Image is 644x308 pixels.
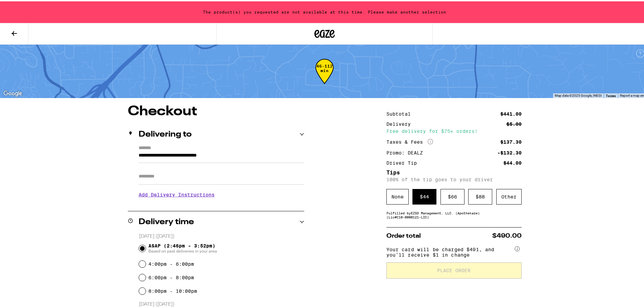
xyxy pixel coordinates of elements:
[440,188,464,203] div: $ 66
[2,88,24,97] img: Google
[386,159,422,164] div: Driver Tip
[503,159,522,164] div: $44.00
[386,210,522,218] div: Fulfilled by EZSD Management, LLC. (Apothekare) (Lic# C10-0000121-LIC )
[139,217,194,225] h2: Delivery time
[386,149,428,154] div: Promo: DEALZ
[500,138,522,143] div: $137.30
[139,232,304,238] p: [DATE] ([DATE])
[139,201,304,207] p: We'll contact you at [PHONE_NUMBER] when we arrive
[468,188,492,203] div: $ 88
[139,186,304,201] h3: Add Delivery Instructions
[386,138,433,144] div: Taxes & Fees
[2,88,24,97] a: Open this area in Google Maps (opens a new window)
[555,92,602,96] span: Map data ©2025 Google, INEGI
[386,175,522,181] p: 100% of the tip goes to your driver
[4,5,49,10] span: Hi. Need any help?
[500,110,522,115] div: $441.00
[148,274,194,279] label: 6:00pm - 8:00pm
[492,232,522,238] span: $490.00
[496,188,522,203] div: Other
[386,169,522,174] h5: Tips
[606,92,616,96] a: Terms
[139,129,192,137] h2: Delivering to
[506,120,522,125] div: $5.00
[148,247,217,253] span: Based on past deliveries in your area
[497,149,522,154] div: -$132.30
[386,127,522,132] div: Free delivery for $75+ orders!
[412,188,436,203] div: $ 44
[386,232,421,238] span: Order total
[148,287,197,292] label: 8:00pm - 10:00pm
[315,63,334,88] div: 46-112 min
[128,103,304,117] h1: Checkout
[386,188,409,203] div: None
[386,110,415,115] div: Subtotal
[139,300,304,306] p: [DATE] ([DATE])
[148,242,217,253] span: ASAP (2:46pm - 3:52pm)
[437,267,471,271] span: Place Order
[386,243,514,256] span: Your card will be charged $491, and you’ll receive $1 in change
[386,120,415,125] div: Delivery
[386,261,522,277] button: Place Order
[148,260,194,265] label: 4:00pm - 6:00pm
